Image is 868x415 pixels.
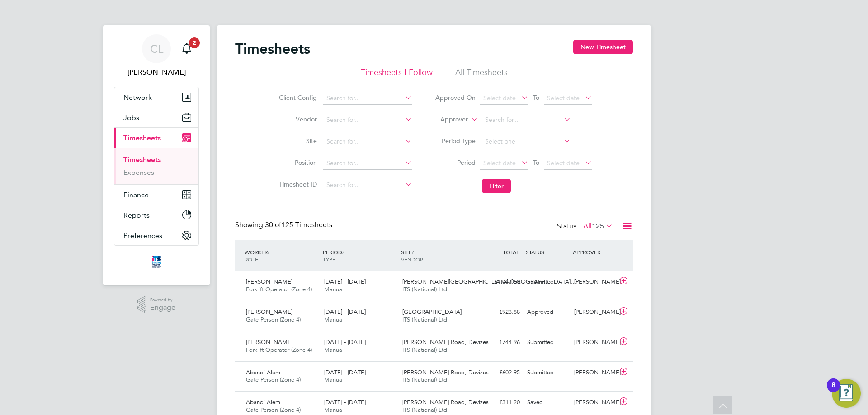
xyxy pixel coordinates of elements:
[324,316,344,323] span: Manual
[435,159,476,167] label: Period
[242,244,321,267] div: WORKER
[323,157,412,170] input: Search for...
[114,185,198,205] button: Finance
[483,94,516,102] span: Select date
[245,256,258,263] span: ROLE
[402,285,449,293] span: ITS (National) Ltd.
[524,395,571,410] div: Saved
[276,180,317,188] label: Timesheet ID
[246,346,312,354] span: Forklift Operator (Zone 4)
[524,335,571,350] div: Submitted
[114,107,198,127] button: Jobs
[571,244,618,260] div: APPROVER
[342,248,344,256] span: /
[150,43,163,55] span: CL
[114,34,199,78] a: CL[PERSON_NAME]
[235,40,310,58] h2: Timesheets
[276,159,317,167] label: Position
[114,87,198,107] button: Network
[103,25,210,285] nav: Main navigation
[321,244,399,267] div: PERIOD
[324,376,344,383] span: Manual
[324,308,366,316] span: [DATE] - [DATE]
[503,248,519,256] span: TOTAL
[571,365,618,380] div: [PERSON_NAME]
[246,278,292,285] span: [PERSON_NAME]
[268,248,269,256] span: /
[402,368,489,376] span: [PERSON_NAME] Road, Devizes
[150,304,175,312] span: Engage
[123,134,161,142] span: Timesheets
[235,220,334,230] div: Showing
[150,255,163,269] img: itsconstruction-logo-retina.png
[137,296,176,313] a: Powered byEngage
[483,159,516,167] span: Select date
[402,316,449,323] span: ITS (National) Ltd.
[530,157,542,168] span: To
[402,338,489,346] span: [PERSON_NAME] Road, Devizes
[547,94,580,102] span: Select date
[476,335,524,350] div: £744.96
[324,368,366,376] span: [DATE] - [DATE]
[573,40,633,54] button: New Timesheet
[123,113,139,122] span: Jobs
[361,67,433,83] li: Timesheets I Follow
[123,211,150,219] span: Reports
[571,335,618,350] div: [PERSON_NAME]
[324,278,366,285] span: [DATE] - [DATE]
[402,376,449,383] span: ITS (National) Ltd.
[323,179,412,191] input: Search for...
[265,220,281,229] span: 30 of
[114,205,198,225] button: Reports
[435,93,476,102] label: Approved On
[324,285,344,293] span: Manual
[401,256,423,263] span: VENDOR
[571,275,618,289] div: [PERSON_NAME]
[592,222,604,231] span: 125
[399,244,477,267] div: SITE
[402,278,576,285] span: [PERSON_NAME][GEOGRAPHIC_DATA] ([GEOGRAPHIC_DATA]…
[571,395,618,410] div: [PERSON_NAME]
[524,365,571,380] div: Submitted
[246,406,301,414] span: Gate Person (Zone 4)
[455,67,508,83] li: All Timesheets
[276,137,317,145] label: Site
[114,128,198,148] button: Timesheets
[571,305,618,320] div: [PERSON_NAME]
[246,376,301,383] span: Gate Person (Zone 4)
[324,346,344,354] span: Manual
[246,398,280,406] span: Abandi Alem
[114,67,199,78] span: Chelsea Lawford
[402,308,462,316] span: [GEOGRAPHIC_DATA]
[323,92,412,105] input: Search for...
[402,398,489,406] span: [PERSON_NAME] Road, Devizes
[246,285,312,293] span: Forklift Operator (Zone 4)
[402,346,449,354] span: ITS (National) Ltd.
[831,385,835,397] div: 8
[435,137,476,145] label: Period Type
[324,398,366,406] span: [DATE] - [DATE]
[482,179,511,193] button: Filter
[547,159,580,167] span: Select date
[246,316,301,323] span: Gate Person (Zone 4)
[524,275,571,289] div: Submitted
[246,368,280,376] span: Abandi Alem
[178,34,196,63] a: 2
[324,338,366,346] span: [DATE] - [DATE]
[189,37,200,48] span: 2
[482,135,571,148] input: Select one
[402,406,449,414] span: ITS (National) Ltd.
[530,92,542,103] span: To
[114,148,198,184] div: Timesheets
[427,115,468,124] label: Approver
[476,365,524,380] div: £602.95
[246,308,292,316] span: [PERSON_NAME]
[524,244,571,260] div: STATUS
[476,275,524,289] div: £1,047.60
[150,296,175,304] span: Powered by
[412,248,414,256] span: /
[114,255,199,269] a: Go to home page
[123,155,161,164] a: Timesheets
[276,93,317,102] label: Client Config
[557,220,615,233] div: Status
